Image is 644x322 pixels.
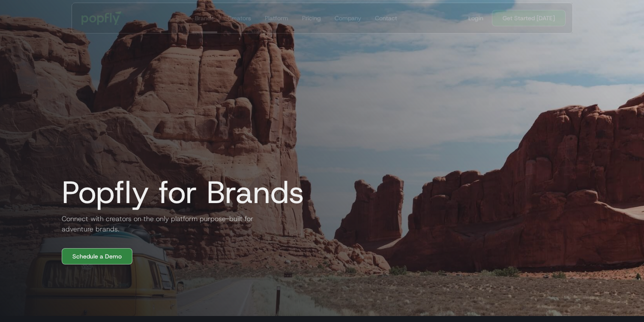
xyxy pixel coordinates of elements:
[227,14,251,22] div: Creators
[331,3,364,33] a: Company
[62,248,132,264] a: Schedule a Demo
[302,14,321,22] div: Pricing
[468,14,483,22] div: Login
[264,14,288,22] div: Platform
[195,14,213,22] div: Brands
[492,10,566,26] a: Get Started [DATE]
[374,14,397,22] div: Contact
[298,3,324,33] a: Pricing
[224,3,254,33] a: Creators
[371,3,400,33] a: Contact
[55,175,304,210] h1: Popfly for Brands
[75,5,131,31] a: home
[55,214,261,234] h2: Connect with creators on the only platform purpose-built for adventure brands.
[334,14,361,22] div: Company
[261,3,291,33] a: Platform
[465,14,487,22] a: Login
[191,3,217,33] a: Brands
